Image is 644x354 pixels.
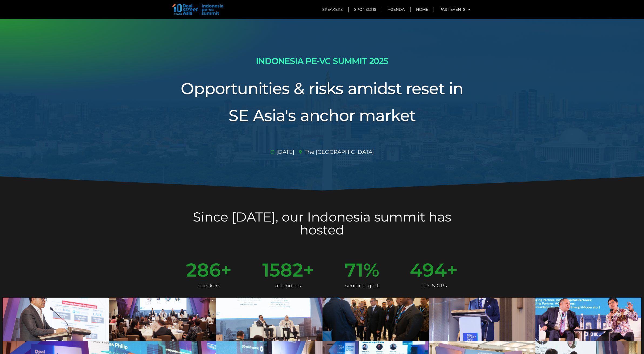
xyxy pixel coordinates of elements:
h3: Opportunities & risks amidst reset in SE Asia's anchor market [171,75,473,129]
div: senior mgmt [345,279,379,292]
a: Agenda [382,3,410,16]
span: + [447,261,458,279]
span: + [303,261,314,279]
span: 494 [410,261,447,279]
div: attendees [262,279,314,292]
span: 71 [345,261,363,279]
div: LPs & GPs [410,279,458,292]
a: Home [411,3,434,16]
span: + [221,261,232,279]
span: [DATE]​ [275,148,294,156]
span: % [363,261,379,279]
h2: INDONESIA PE-VC SUMMIT 2025 [171,54,473,68]
span: 286 [186,261,221,279]
a: Speakers [317,3,348,16]
h2: Since [DATE], our Indonesia summit has hosted [171,210,473,236]
div: speakers [186,279,232,292]
a: Past Events [434,3,476,16]
span: 1582 [262,261,303,279]
span: The [GEOGRAPHIC_DATA]​ [303,148,374,156]
a: Sponsors [349,3,382,16]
